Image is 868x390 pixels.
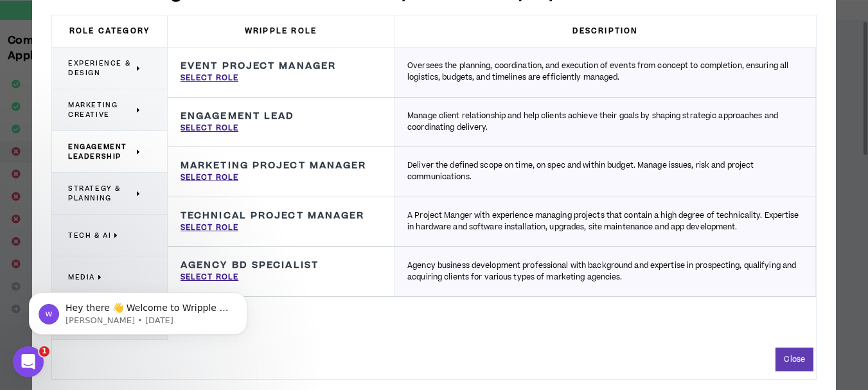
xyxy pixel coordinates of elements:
[407,160,802,183] p: Deliver the defined scope on time, on spec and within budget. Manage issues, risk and project com...
[181,123,238,134] p: Select Role
[394,15,816,47] h3: Description
[68,184,134,203] span: Strategy & Planning
[181,73,238,84] p: Select Role
[775,348,813,371] button: Close
[68,231,111,240] span: Tech & AI
[407,260,802,283] p: Agency business development professional with background and expertise in prospecting, qualifying...
[407,111,802,134] p: Manage client relationship and help clients achieve their goals by shaping strategic approaches a...
[181,111,295,122] h3: Engagement Lead
[39,346,49,357] span: 1
[13,346,44,377] iframe: Intercom live chat
[68,142,134,161] span: Engagement Leadership
[10,265,267,355] iframe: Intercom notifications message
[168,15,394,47] h3: Wripple Role
[181,60,336,72] h3: Event Project Manager
[181,210,365,222] h3: Technical Project Manager
[181,172,238,184] p: Select Role
[181,160,367,172] h3: Marketing Project Manager
[181,222,238,234] p: Select Role
[181,260,319,271] h3: Agency BD Specialist
[68,100,134,120] span: Marketing Creative
[52,15,168,47] h3: Role Category
[68,58,134,78] span: Experience & Design
[407,60,802,84] p: Oversees the planning, coordination, and execution of events from concept to completion, ensuring...
[407,210,802,233] p: A Project Manger with experience managing projects that contain a high degree of technicality. Ex...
